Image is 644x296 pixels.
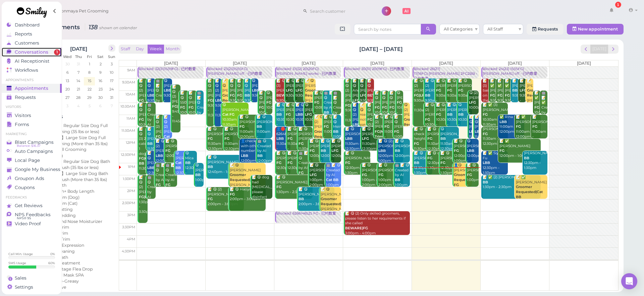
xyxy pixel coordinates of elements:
b: LFG [331,149,338,153]
b: Groomer Requested|BB [404,117,430,127]
div: 📝 ✅ (3) [PERSON_NAME] 10:30am - 11:30am [482,103,507,127]
div: 📝 😋 [PERSON_NAME] 11:30am - 12:30pm [362,127,387,151]
div: 📝 😋 [PERSON_NAME] 12:30pm - 1:30pm [440,151,459,175]
b: FG [286,112,291,117]
b: BB [208,165,213,169]
div: 📝 😋 [PERSON_NAME] 11:30am - 12:30pm [287,127,302,156]
div: 📝 😋 (2) [PERSON_NAME] 11:00am - 12:00pm [374,115,386,159]
div: 🤖 😋 Created by AI 10:30am - 11:30am [147,103,156,147]
b: FG [490,93,495,98]
div: 📝 😋 [PERSON_NAME] [PERSON_NAME] 9:30am - 10:30am [222,78,229,123]
input: Search customer [308,6,373,16]
div: 📝 😋 Meimei 11:00am - 12:00pm [333,115,341,149]
div: 📝 😋 Angilieca [PERSON_NAME] 9:30am - 10:30am [352,78,359,118]
div: 📝 😋 [PERSON_NAME] 10:30am - 11:30am [367,103,374,137]
div: 📝 😋 [PERSON_NAME] 12:30pm - 1:30pm [287,151,302,180]
div: 📝 😋 [PERSON_NAME] 12:30pm - 1:30pm [276,151,290,180]
div: 📝 😋 [PERSON_NAME] 1:00pm - 2:00pm [362,163,387,187]
div: 🤖 📝 😋 Created by AI 1:00pm - 2:00pm [394,163,410,197]
b: FG [436,112,441,117]
b: FG [378,173,383,177]
b: FG|LFG [414,93,427,98]
span: Google My Business [15,167,60,172]
b: FG [299,171,304,175]
a: Requests [2,93,62,102]
button: next [108,45,115,52]
div: Blocked: 32(31)15(19FG) • 已约数量 [139,67,204,72]
li: Marketing [2,132,62,136]
div: 📝 😋 [PERSON_NAME] [PERSON_NAME] 1:00pm - 2:00pm [229,163,266,192]
b: BB [185,161,191,165]
a: Blast Campaigns Balance: $16.37 [2,138,62,147]
div: 😋 (2) [PERSON_NAME] 10:00am - 11:00am [469,91,479,120]
div: 😋 [PERSON_NAME] 9:30am - 10:30am [163,78,172,108]
div: 📝 😋 [PERSON_NAME] 12:40pm - 1:40pm [207,155,244,175]
b: LBB [378,149,386,153]
div: 😋 [PERSON_NAME] 10:00am - 11:00am [396,91,404,120]
div: 📝 😋 [PERSON_NAME] 9:30am - 10:30am [285,78,297,108]
div: 😋 [PERSON_NAME] 12:00pm - 1:00pm [467,139,479,168]
div: 📝 😋 [PERSON_NAME] 11:00am - 12:00pm [469,115,472,149]
div: 📝 😋 [PERSON_NAME] 10:00am - 11:00am [314,91,325,120]
a: Google My Business [2,165,62,174]
b: Groomer Requested|FG [314,129,340,139]
div: 🤖 📝 😋 Created by AI 1:00pm - 2:00pm [165,163,177,202]
div: 📝 (3) based on the note, CANT [PERSON_NAME], have the groomer try but don't risk 9:30am - 10:30am [482,78,489,177]
b: BB [257,124,262,129]
div: 📝 😋 [PERSON_NAME] 10:30am - 11:30am [447,103,461,132]
div: 👤check in with other number 12:00pm - 1:00pm [240,139,266,168]
b: FG [362,173,367,177]
div: 📝 😋 [PERSON_NAME] 11:00am - 12:00pm [256,115,272,144]
a: Groupon Ads [2,174,62,183]
b: LFG [520,88,527,93]
b: FG [345,161,350,165]
b: LBB [499,120,507,124]
span: New appointment [578,26,618,32]
b: LBB [475,129,482,134]
div: [PERSON_NAME] 11:30am - 12:30pm [482,127,507,146]
div: 📝 😋 [PERSON_NAME] 12:00pm - 1:00pm [309,139,324,168]
div: 📝 😋 [PERSON_NAME] 9:30am - 10:30am [458,78,472,108]
a: Auto Campaigns [2,147,62,156]
b: FG [266,100,271,105]
a: Requests [527,24,563,35]
div: 📝 ✅ [PERSON_NAME] 9:30am - 10:30am [504,78,512,113]
div: 📝 😋 [PERSON_NAME] 12:00pm - 1:00pm [453,139,472,163]
div: 🤖 📝 😋 Created by AI 1:00pm - 2:00pm [155,163,167,202]
div: 📝 😋 (2) [PERSON_NAME] 12:00pm - 1:00pm [378,139,403,163]
b: FG [436,88,441,93]
div: 🤖 📝 😋 Created by AI 10:00am - 11:00am [197,91,204,140]
div: 📝 😋 (2) [PERSON_NAME] 1:30pm - 3:30pm [139,175,147,215]
b: FG [389,105,394,110]
b: FG [394,129,399,134]
div: 🤖 📝 😋 Created by AI 12:30pm - 1:30pm [298,151,313,190]
input: Search by notes [354,24,421,35]
b: FG [483,132,488,136]
span: AI Receptionist [15,58,49,64]
div: 📝 😋 (2) [PERSON_NAME] 11:00am - 12:00pm [155,115,164,154]
span: Auto Campaigns [15,149,53,154]
b: BB [245,93,250,98]
div: 📝 😋 [PERSON_NAME] 9:30am - 10:30am [360,78,367,113]
b: BEWARE|BB [276,93,300,98]
div: 📝 😋 [PERSON_NAME] 9:30am - 10:30am [436,78,450,108]
div: 📝 😋 [PERSON_NAME] [PERSON_NAME] 9:30am - 10:30am [305,78,316,118]
div: 📝 😋 [PERSON_NAME] 9:30am - 10:30am [367,78,374,113]
b: FG [532,124,537,129]
b: LFG [286,88,293,93]
b: FG [516,124,521,129]
div: 📝 😋 [PERSON_NAME] 1:00pm - 2:00pm [309,163,334,187]
div: 😋 Mica 12:30pm - 1:30pm [185,151,197,180]
b: BB [147,141,153,146]
b: LBB [469,129,476,134]
b: FG [310,149,315,153]
b: BB [524,156,529,160]
div: Blocked: 31(32) 20(20FG)[PERSON_NAME] works • 已约数量 [276,67,341,76]
div: Blocked: 30(31) 20(19FG) • 已约数量 [345,67,410,72]
b: FG [425,117,430,122]
a: Reports [2,29,62,39]
span: Conversations [15,49,48,55]
div: 📝 😋 [PERSON_NAME] 11:30am - 12:30pm [207,127,232,151]
button: Day [132,45,148,54]
span: Balance: $16.37 [17,143,41,149]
